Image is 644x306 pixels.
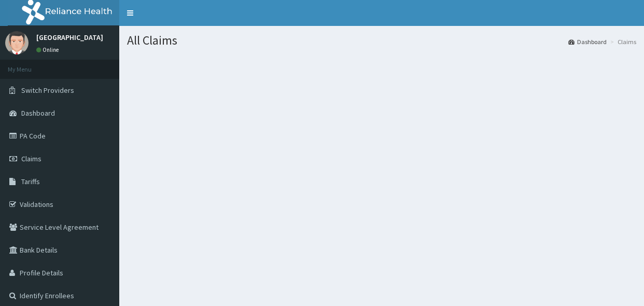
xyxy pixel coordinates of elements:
[608,37,636,46] li: Claims
[36,34,103,41] p: [GEOGRAPHIC_DATA]
[21,177,40,186] span: Tariffs
[21,154,41,163] span: Claims
[36,46,61,53] a: Online
[568,37,607,46] a: Dashboard
[127,34,636,47] h1: All Claims
[21,86,74,95] span: Switch Providers
[5,31,29,54] img: User Image
[21,108,55,118] span: Dashboard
